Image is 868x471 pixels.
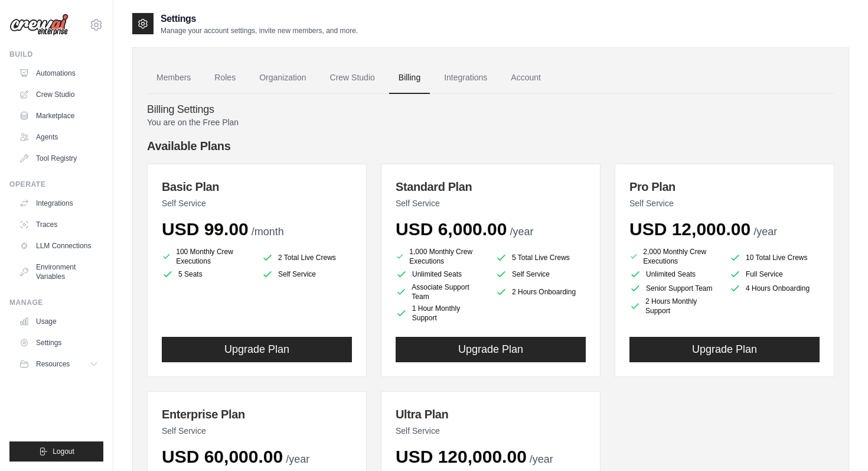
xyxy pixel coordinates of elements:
[396,337,586,362] button: Upgrade Plan
[161,12,358,26] h2: Settings
[495,282,586,301] li: 2 Hours Onboarding
[14,236,103,255] a: LLM Connections
[14,85,103,104] a: Crew Studio
[14,215,103,234] a: Traces
[629,178,820,195] h3: Pro Plan
[9,50,103,59] div: Build
[396,197,586,209] p: Self Service
[14,64,103,83] a: Automations
[396,282,486,301] li: Associate Support Team
[396,406,586,423] h3: Ultra Plan
[9,180,103,189] div: Operate
[262,268,352,280] li: Self Service
[36,359,70,369] span: Resources
[252,226,284,238] span: /month
[162,425,352,437] p: Self Service
[729,282,820,294] li: 4 Hours Onboarding
[162,268,252,280] li: 5 Seats
[729,249,820,266] li: 10 Total Live Crews
[205,62,245,94] a: Roles
[389,62,430,94] a: Billing
[729,268,820,280] li: Full Service
[147,103,834,116] h4: Billing Settings
[435,62,497,94] a: Integrations
[14,312,103,331] a: Usage
[286,453,309,465] span: /year
[9,441,103,462] button: Logout
[753,226,777,238] span: /year
[162,247,252,266] li: 100 Monthly Crew Executions
[629,268,720,280] li: Unlimited Seats
[14,128,103,147] a: Agents
[396,178,586,195] h3: Standard Plan
[162,219,249,239] span: USD 99.00
[9,14,68,36] img: Logo
[162,447,283,466] span: USD 60,000.00
[510,226,533,238] span: /year
[14,149,103,168] a: Tool Registry
[14,355,103,373] button: Resources
[396,425,586,437] p: Self Service
[14,333,103,352] a: Settings
[495,268,586,280] li: Self Service
[396,219,507,239] span: USD 6,000.00
[162,337,352,362] button: Upgrade Plan
[162,197,352,209] p: Self Service
[162,178,352,195] h3: Basic Plan
[396,447,527,466] span: USD 120,000.00
[53,447,74,456] span: Logout
[147,116,834,128] p: You are on the Free Plan
[14,258,103,286] a: Environment Variables
[250,62,315,94] a: Organization
[321,62,384,94] a: Crew Studio
[262,249,352,266] li: 2 Total Live Crews
[629,297,720,316] li: 2 Hours Monthly Support
[629,247,720,266] li: 2,000 Monthly Crew Executions
[501,62,550,94] a: Account
[530,453,553,465] span: /year
[162,406,352,423] h3: Enterprise Plan
[9,298,103,307] div: Manage
[629,197,820,209] p: Self Service
[14,194,103,213] a: Integrations
[147,138,834,154] h4: Available Plans
[396,268,486,280] li: Unlimited Seats
[14,106,103,125] a: Marketplace
[161,26,358,35] p: Manage your account settings, invite new members, and more.
[629,282,720,294] li: Senior Support Team
[396,304,486,323] li: 1 Hour Monthly Support
[495,249,586,266] li: 5 Total Live Crews
[147,62,200,94] a: Members
[629,337,820,362] button: Upgrade Plan
[629,219,750,239] span: USD 12,000.00
[396,247,486,266] li: 1,000 Monthly Crew Executions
